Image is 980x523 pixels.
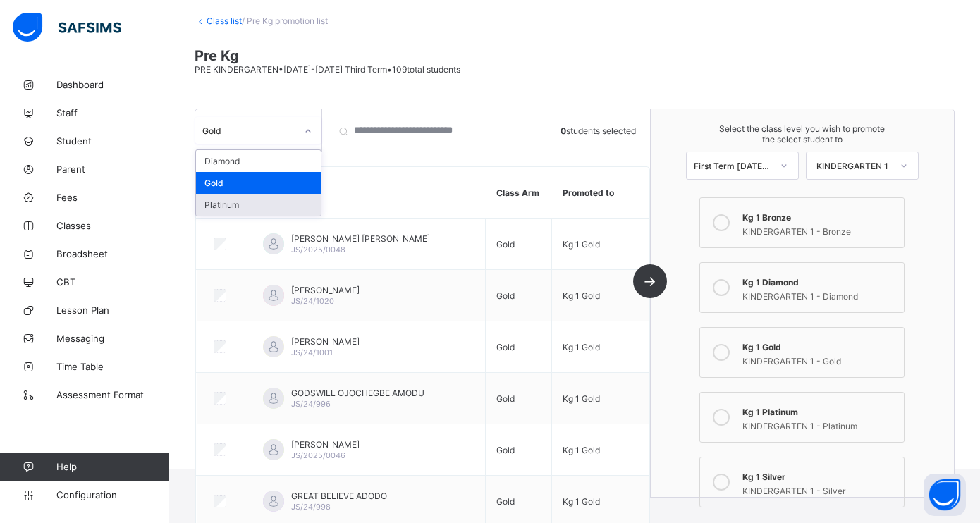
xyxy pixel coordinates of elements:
[561,125,636,136] span: students selected
[496,496,515,507] span: Gold
[924,474,966,516] button: Open asap
[742,352,897,367] div: KINDERGARTEN 1 - Gold
[56,220,169,231] span: Classes
[195,47,955,64] span: Pre Kg
[56,304,169,316] span: Lesson Plan
[56,489,169,500] span: Configuration
[242,16,328,26] span: / Pre Kg promotion list
[742,482,897,496] div: KINDERGARTEN 1 - Silver
[13,13,121,42] img: safsims
[207,16,242,26] a: Class list
[563,393,600,404] span: Kg 1 Gold
[496,342,515,352] span: Gold
[496,290,515,301] span: Gold
[563,239,600,250] span: Kg 1 Gold
[252,167,486,219] th: Student
[563,290,600,301] span: Kg 1 Gold
[196,172,321,194] div: Gold
[694,161,771,171] div: First Term [DATE]-[DATE]
[291,296,334,306] span: JS/24/1020
[291,336,360,347] span: [PERSON_NAME]
[291,450,345,460] span: JS/2025/0046
[742,403,897,417] div: Kg 1 Platinum
[814,161,891,171] div: KINDERGARTEN 1
[742,273,897,288] div: Kg 1 Diamond
[291,347,333,357] span: JS/24/1001
[56,107,169,118] span: Staff
[56,389,169,400] span: Assessment Format
[742,417,897,431] div: KINDERGARTEN 1 - Platinum
[291,439,360,450] span: [PERSON_NAME]
[291,388,424,398] span: GODSWILL OJOCHEGBE AMODU
[291,285,360,295] span: [PERSON_NAME]
[742,209,897,223] div: Kg 1 Bronze
[56,333,169,344] span: Messaging
[496,393,515,404] span: Gold
[202,125,296,136] div: Gold
[561,125,566,136] b: 0
[552,167,627,219] th: Promoted to
[486,167,552,219] th: Class Arm
[742,223,897,237] div: KINDERGARTEN 1 - Bronze
[56,192,169,203] span: Fees
[56,164,169,175] span: Parent
[291,245,345,254] span: JS/2025/0048
[56,79,169,90] span: Dashboard
[56,135,169,147] span: Student
[742,338,897,352] div: Kg 1 Gold
[56,361,169,372] span: Time Table
[56,248,169,259] span: Broadsheet
[563,342,600,352] span: Kg 1 Gold
[742,288,897,302] div: KINDERGARTEN 1 - Diamond
[665,123,940,144] span: Select the class level you wish to promote the select student to
[496,445,515,455] span: Gold
[563,445,600,455] span: Kg 1 Gold
[291,233,430,244] span: [PERSON_NAME] [PERSON_NAME]
[56,461,169,472] span: Help
[291,491,387,501] span: GREAT BELIEVE ADODO
[742,468,897,482] div: Kg 1 Silver
[196,150,321,172] div: Diamond
[196,194,321,216] div: Platinum
[291,399,331,409] span: JS/24/996
[291,502,331,512] span: JS/24/998
[195,64,460,75] span: PRE KINDERGARTEN • [DATE]-[DATE] Third Term • 109 total students
[56,276,169,288] span: CBT
[563,496,600,507] span: Kg 1 Gold
[496,239,515,250] span: Gold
